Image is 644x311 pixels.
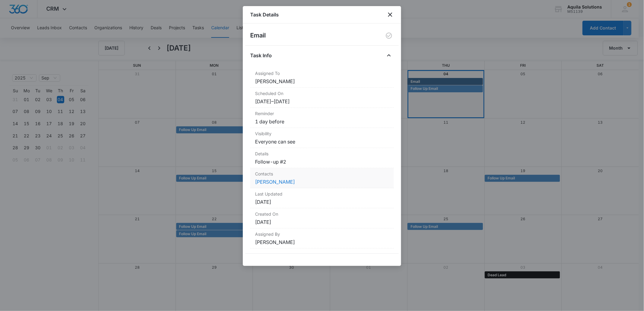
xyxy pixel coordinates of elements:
dt: Created On [255,211,389,217]
dt: Scheduled On [255,90,389,97]
div: Assigned To[PERSON_NAME] [250,68,394,88]
div: VisibilityEveryone can see [250,128,394,148]
dd: [DATE] [255,218,389,226]
dd: Follow-up #2 [255,158,389,165]
div: Scheduled On[DATE]–[DATE] [250,88,394,108]
div: Assigned By[PERSON_NAME] [250,228,394,249]
dt: Assigned To [255,70,389,76]
dt: Last Updated [255,191,389,197]
div: Contacts[PERSON_NAME] [250,168,394,188]
dt: Visibility [255,130,389,137]
h4: Task Info [250,52,272,59]
dd: 1 day before [255,118,389,125]
h2: Email [250,31,266,41]
dd: Everyone can see [255,138,389,145]
button: Close [384,51,394,60]
dt: Contacts [255,171,389,177]
dt: Reminder [255,110,389,117]
dd: [PERSON_NAME] [255,78,389,85]
div: Last Updated[DATE] [250,188,394,208]
h1: Task Details [250,11,279,18]
dt: Details [255,150,389,157]
dt: Assigned By [255,231,389,237]
div: DetailsFollow-up #2 [250,148,394,168]
a: [PERSON_NAME] [255,179,295,185]
div: Reminder1 day before [250,108,394,128]
dd: [DATE] – [DATE] [255,98,389,105]
dd: [DATE] [255,198,389,206]
dd: [PERSON_NAME] [255,239,389,246]
button: close [387,11,394,18]
div: Created On[DATE] [250,208,394,228]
